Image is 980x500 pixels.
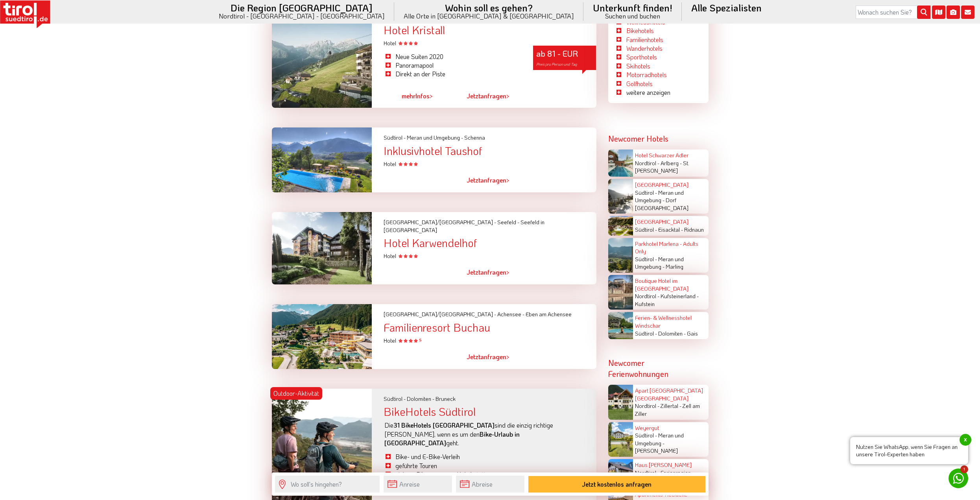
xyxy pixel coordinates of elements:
div: BikeHotels Südtirol [384,406,596,418]
span: > [506,92,509,100]
span: 1 [960,465,968,473]
input: Abreise [456,476,524,493]
span: x [960,434,971,446]
a: Golfhotels [626,79,653,88]
span: Meran und Umgebung - [407,134,463,141]
a: Jetztanfragen> [467,264,509,282]
span: Seefeld - [497,218,519,226]
span: Zell am Ziller [635,402,700,417]
button: Jetzt kostenlos anfragen [528,476,705,493]
span: Gais [687,330,698,337]
a: 1 Nutzen Sie WhatsApp, wenn Sie Fragen an unsere Tirol-Experten habenx [949,469,968,488]
span: Meran und Umgebung - [635,432,684,447]
a: Weyergut [635,424,659,432]
span: Hotel [384,337,421,344]
span: Südtirol - [635,432,657,439]
div: ab 81 - EUR [533,46,596,70]
span: Hotel [384,252,418,260]
span: Südtirol - [635,189,657,196]
i: Fotogalerie [947,6,960,19]
span: Hotel [384,160,418,168]
div: Familienresort Buchau [384,321,596,334]
span: Eben am Achensee [526,310,572,318]
div: Hotel Karwendelhof [384,237,596,249]
strong: 31 BikeHotels [GEOGRAPHIC_DATA] [393,421,495,429]
a: Parkhotel Marlena - Adults Only [635,240,698,255]
span: Südtirol - [635,226,657,233]
span: Nordtirol - [635,402,659,410]
strong: Newcomer Ferienwohnungen [608,358,668,379]
span: Marling [666,263,683,270]
a: Bikehotels [626,26,654,35]
span: Ferienregion Reutte - [635,469,691,484]
span: Dorf [GEOGRAPHIC_DATA] [635,196,688,212]
strong: Newcomer Hotels [608,133,668,144]
span: > [506,176,509,184]
span: St. [PERSON_NAME] [635,159,689,175]
span: Nordtirol - [635,292,659,300]
span: Jetzt [467,176,480,184]
a: [GEOGRAPHIC_DATA] [635,181,688,188]
span: Kufstein [635,300,655,308]
a: Jetztanfragen> [467,348,509,366]
small: Nordtirol - [GEOGRAPHIC_DATA] - [GEOGRAPHIC_DATA] [219,13,385,19]
span: Nutzen Sie WhatsApp, wenn Sie Fragen an unsere Tirol-Experten haben [850,437,968,464]
span: Achensee - [497,310,524,318]
i: Karte öffnen [932,6,945,19]
a: Ferien- & Wellnesshotel Windschar [635,314,692,329]
span: Nordtirol - [635,469,659,476]
div: Inklusivhotel Taushof [384,145,596,157]
span: [GEOGRAPHIC_DATA]/[GEOGRAPHIC_DATA] - [384,218,496,226]
span: Kufsteinerland - [661,292,699,300]
div: Hotel Kristall [384,24,596,36]
i: Kontakt [961,6,974,19]
li: geführte Touren [384,461,596,470]
span: Dolomiten - [407,395,434,402]
span: Eisacktal - [658,226,683,233]
small: Suchen und buchen [593,13,672,19]
span: mehr [402,92,415,100]
input: Wo soll's hingehen? [275,476,380,493]
span: Jetzt [467,352,480,361]
input: Wonach suchen Sie? [856,6,930,19]
span: Ridnaun [684,226,704,233]
span: Nordtirol - [635,159,659,167]
span: Schenna [464,134,485,141]
sup: S [419,337,421,343]
span: [GEOGRAPHIC_DATA]/[GEOGRAPHIC_DATA] - [384,310,496,318]
li: Panoramapool [384,61,521,70]
a: Haus [PERSON_NAME] [635,461,692,469]
a: Jetztanfragen> [467,87,509,105]
li: Bike- und E-Bike-Verleih [384,452,596,461]
a: Motorradhotels [626,70,667,79]
li: weitere anzeigen [615,88,702,97]
span: Arlberg - [661,159,682,167]
span: Meran und Umgebung - [635,255,684,271]
span: > [506,268,509,276]
a: Jetztanfragen> [467,171,509,189]
a: [GEOGRAPHIC_DATA] [635,218,688,225]
a: mehrInfos> [402,87,433,105]
strong: Bike-Urlaub in [GEOGRAPHIC_DATA] [384,430,520,447]
small: Alle Orte in [GEOGRAPHIC_DATA] & [GEOGRAPHIC_DATA] [404,13,574,19]
span: Seefeld in [GEOGRAPHIC_DATA] [384,218,544,234]
span: > [506,352,509,361]
span: > [430,92,433,100]
a: Wanderhotels [626,44,663,52]
span: Südtirol - [635,255,657,263]
li: Direkt an der Piste [384,70,521,78]
a: Apart [GEOGRAPHIC_DATA] [GEOGRAPHIC_DATA] [635,387,703,402]
li: sichere Bikegarage und Werkstatt [384,470,596,479]
span: Südtirol - [384,134,406,141]
p: Die sind die einzig richtige [PERSON_NAME], wenn es um den geht. [384,421,574,447]
a: Hotel Schwarzer Adler [635,151,688,159]
span: Meran und Umgebung - [635,189,684,204]
span: Jetzt [467,268,480,276]
span: Preis pro Person und Tag [536,62,577,67]
a: Skihotels [626,62,650,70]
span: Jetzt [467,92,480,100]
div: Outdoor-Aktivität [270,387,322,400]
li: Neue Suiten 2020 [384,52,521,61]
span: Südtirol - [635,330,657,337]
a: Boutique Hotel im [GEOGRAPHIC_DATA] [635,277,688,292]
